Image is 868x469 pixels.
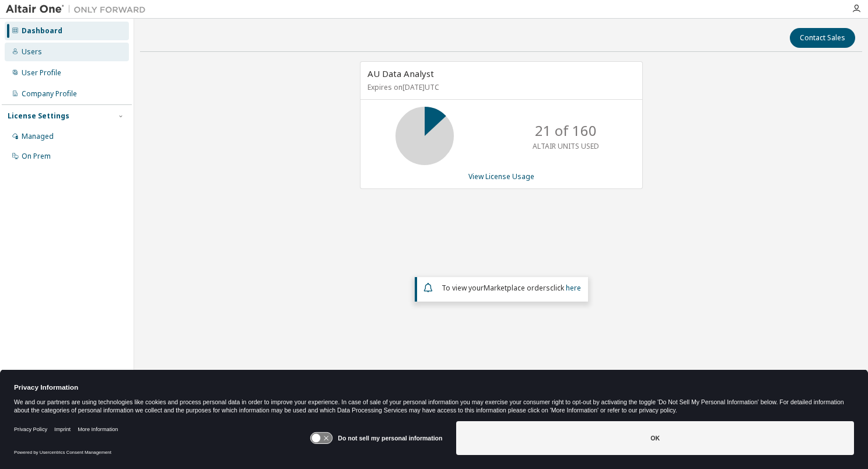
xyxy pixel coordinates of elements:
div: Dashboard [22,26,62,36]
p: ALTAIR UNITS USED [533,141,599,151]
div: On Prem [22,152,51,161]
div: License Settings [8,111,69,121]
div: Managed [22,132,54,141]
div: Users [22,47,42,57]
div: Company Profile [22,89,77,99]
span: To view your click [442,283,581,293]
a: View License Usage [468,171,534,181]
p: 21 of 160 [535,121,597,141]
p: Expires on [DATE] UTC [367,82,632,92]
div: User Profile [22,68,61,78]
span: AU Data Analyst [367,68,434,79]
img: Altair One [6,3,152,15]
a: here [566,283,581,293]
button: Contact Sales [790,28,855,48]
em: Marketplace orders [484,283,550,293]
